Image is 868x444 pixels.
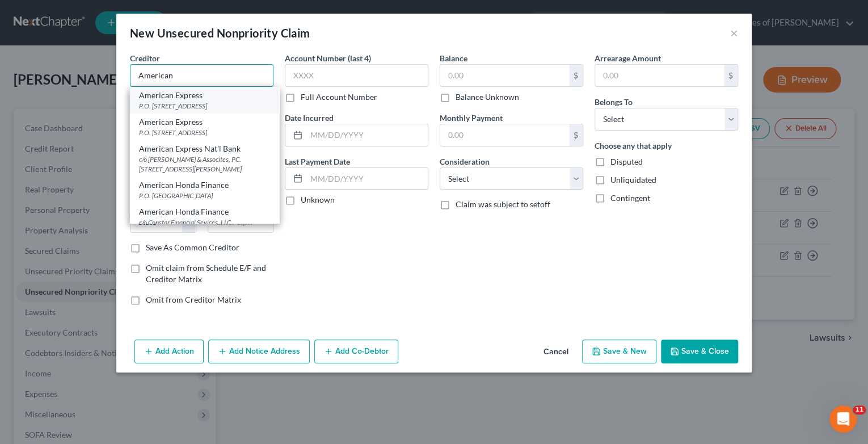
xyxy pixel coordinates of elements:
[139,206,270,217] div: American Honda Finance
[853,405,866,414] span: 11
[130,53,160,63] span: Creditor
[440,124,569,146] input: 0.00
[314,340,398,363] button: Add Co-Debtor
[130,25,310,41] div: New Unsecured Nonpriority Claim
[306,168,428,190] input: MM/DD/YYYY
[301,91,377,103] label: Full Account Number
[139,154,270,174] div: c/o [PERSON_NAME] & Assocites, PC. [STREET_ADDRESS][PERSON_NAME]
[285,156,350,167] label: Last Payment Date
[130,64,273,87] input: Search creditor by name...
[440,52,467,64] label: Balance
[139,179,270,191] div: American Honda Finance
[661,340,738,363] button: Save & Close
[595,52,661,64] label: Arrearage Amount
[139,101,270,111] div: P.O. [STREET_ADDRESS]
[146,263,266,284] span: Omit claim from Schedule E/F and Creditor Matrix
[301,194,335,206] label: Unknown
[610,175,656,185] span: Unliquidated
[139,143,270,154] div: American Express Nat'l Bank
[139,116,270,128] div: American Express
[440,65,569,86] input: 0.00
[285,112,334,124] label: Date Incurred
[139,90,270,101] div: American Express
[610,193,650,203] span: Contingent
[595,65,724,86] input: 0.00
[208,340,310,363] button: Add Notice Address
[306,124,428,146] input: MM/DD/YYYY
[595,97,633,107] span: Belongs To
[440,156,490,167] label: Consideration
[730,26,738,40] button: ×
[724,65,738,86] div: $
[139,128,270,137] div: P.O. [STREET_ADDRESS]
[139,217,270,237] div: c/o Constar Financial Sevices, LLC. [STREET_ADDRESS]
[534,341,578,363] button: Cancel
[610,157,643,166] span: Disputed
[285,64,428,87] input: XXXX
[139,191,270,200] div: P.O. [GEOGRAPHIC_DATA]
[456,199,550,209] span: Claim was subject to setoff
[146,295,241,304] span: Omit from Creditor Matrix
[569,124,583,146] div: $
[595,140,672,152] label: Choose any that apply
[134,340,204,363] button: Add Action
[440,112,503,124] label: Monthly Payment
[285,52,371,64] label: Account Number (last 4)
[569,65,583,86] div: $
[582,340,656,363] button: Save & New
[829,405,857,433] iframe: Intercom live chat
[146,242,239,253] label: Save As Common Creditor
[456,91,519,103] label: Balance Unknown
